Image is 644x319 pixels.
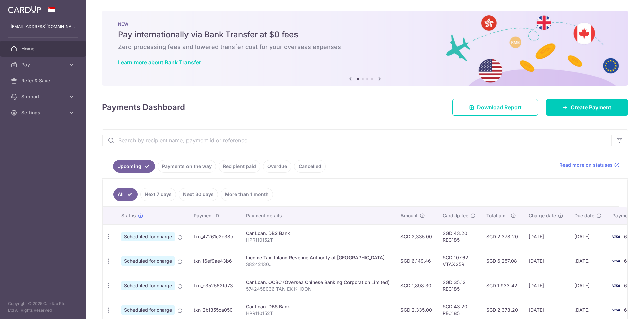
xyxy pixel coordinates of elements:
a: Download Report [452,99,538,116]
a: Payments on the way [158,160,216,173]
td: SGD 1,933.42 [481,273,523,298]
td: [DATE] [523,224,569,249]
div: Car Loan. DBS Bank [246,303,390,310]
td: SGD 2,335.00 [395,224,437,249]
a: Overdue [263,160,291,173]
a: Learn more about Bank Transfer [118,59,201,66]
span: Scheduled for charge [121,281,175,290]
span: Status [121,212,136,219]
span: Pay [21,61,66,68]
td: SGD 35.12 REC185 [437,273,481,298]
span: Total amt. [486,212,508,219]
span: Scheduled for charge [121,232,175,241]
a: More than 1 month [221,188,273,201]
span: Charge date [529,212,556,219]
td: [DATE] [523,273,569,298]
span: Settings [21,109,66,116]
span: 6715 [624,234,634,239]
span: Scheduled for charge [121,256,175,266]
p: 5742458036 TAN EK KHOON [246,286,390,292]
a: Next 30 days [179,188,218,201]
td: [DATE] [569,273,607,298]
span: 6715 [624,258,634,264]
a: All [113,188,138,201]
td: [DATE] [569,224,607,249]
td: [DATE] [523,249,569,273]
span: 6715 [624,283,634,288]
p: HPR110152T [246,310,390,317]
td: SGD 6,149.46 [395,249,437,273]
td: SGD 107.62 VTAX25R [437,249,481,273]
a: Read more on statuses [559,162,620,168]
p: [EMAIL_ADDRESS][DOMAIN_NAME] [11,23,75,30]
img: CardUp [8,5,41,13]
span: Due date [574,212,594,219]
td: SGD 43.20 REC185 [437,224,481,249]
input: Search by recipient name, payment id or reference [102,130,611,151]
span: Create Payment [571,103,611,111]
div: Car Loan. OCBC (Oversea Chinese Banking Corporation Limited) [246,279,390,286]
span: Support [21,93,66,100]
a: Create Payment [546,99,628,116]
span: Scheduled for charge [121,305,175,315]
span: Home [21,45,66,52]
td: txn_47261c2c38b [188,224,240,249]
td: SGD 6,257.08 [481,249,523,273]
h6: Zero processing fees and lowered transfer cost for your overseas expenses [118,43,612,51]
div: Income Tax. Inland Revenue Authority of [GEOGRAPHIC_DATA] [246,254,390,261]
span: Amount [400,212,418,219]
a: Upcoming [113,160,155,173]
span: CardUp fee [443,212,468,219]
p: HPR110152T [246,237,390,243]
a: Next 7 days [140,188,176,201]
span: Download Report [477,103,522,111]
h5: Pay internationally via Bank Transfer at $0 fees [118,29,612,40]
img: Bank transfer banner [102,11,628,86]
a: Cancelled [294,160,326,173]
td: txn_c352562fd73 [188,273,240,298]
span: Read more on statuses [559,162,613,168]
a: Recipient paid [219,160,260,173]
img: Bank Card [609,282,623,290]
td: SGD 1,898.30 [395,273,437,298]
td: [DATE] [569,249,607,273]
h4: Payments Dashboard [102,101,185,113]
img: Bank Card [609,233,623,241]
img: Bank Card [609,257,623,265]
th: Payment details [240,207,395,224]
p: S8242130J [246,261,390,268]
span: Refer & Save [21,77,66,84]
div: Car Loan. DBS Bank [246,230,390,237]
th: Payment ID [188,207,240,224]
td: SGD 2,378.20 [481,224,523,249]
td: txn_f6ef9ae43b6 [188,249,240,273]
p: NEW [118,21,612,27]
